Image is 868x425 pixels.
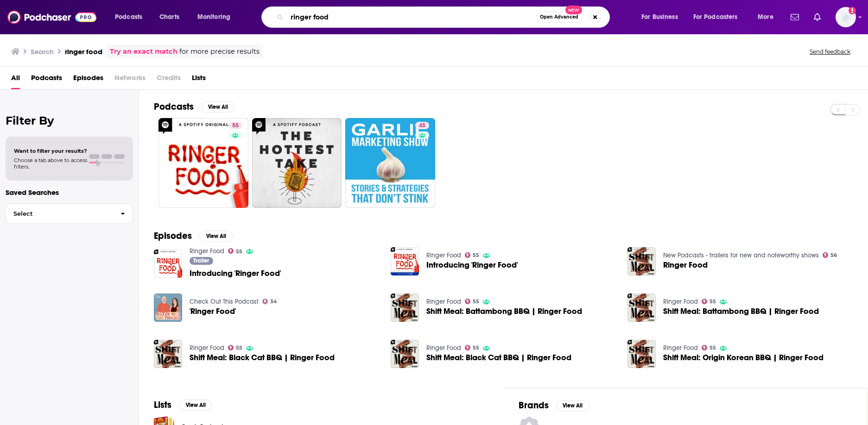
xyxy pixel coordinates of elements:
[31,47,54,56] h3: Search
[540,15,578,19] span: Open Advanced
[465,299,480,304] a: 55
[627,247,656,275] img: Ringer Food
[190,298,259,306] a: Check Out This Podcast
[14,157,87,170] span: Choose a tab above to access filters.
[179,400,212,411] button: View All
[190,269,281,277] a: Introducing 'Ringer Food'
[426,344,461,352] a: Ringer Food
[519,400,589,411] a: BrandsView All
[663,307,819,315] a: Shift Meal: Battambong BBQ | Ringer Food
[465,345,480,350] a: 55
[787,9,803,25] a: Show notifications dropdown
[6,114,133,127] h2: Filter By
[473,300,479,304] span: 55
[262,299,278,304] a: 34
[228,345,243,350] a: 55
[830,253,837,257] span: 56
[687,10,751,25] button: open menu
[663,298,698,306] a: Ringer Food
[836,7,856,27] span: Logged in as rowan.sullivan
[693,11,738,24] span: For Podcasters
[199,231,233,242] button: View All
[663,344,698,352] a: Ringer Food
[154,230,233,242] a: EpisodesView All
[345,118,435,208] a: 45
[627,340,656,368] img: Shift Meal: Origin Korean BBQ | Ringer Food
[663,261,708,269] a: Ringer Food
[519,400,549,411] h2: Brands
[115,11,142,24] span: Podcasts
[565,6,582,14] span: New
[663,354,824,362] a: Shift Meal: Origin Korean BBQ | Ringer Food
[154,101,234,112] a: PodcastsView All
[7,8,96,26] img: Podchaser - Follow, Share and Rate Podcasts
[836,7,856,27] button: Show profile menu
[391,294,419,322] img: Shift Meal: Battambong BBQ | Ringer Food
[751,10,785,25] button: open menu
[627,294,656,322] a: Shift Meal: Battambong BBQ | Ringer Food
[179,46,260,57] span: for more precise results
[473,346,479,350] span: 55
[426,261,518,269] a: Introducing 'Ringer Food'
[190,307,236,315] a: 'Ringer Food'
[270,300,277,304] span: 34
[192,70,206,89] span: Lists
[31,70,62,89] span: Podcasts
[190,354,335,362] a: Shift Meal: Black Cat BBQ | Ringer Food
[190,344,224,352] a: Ringer Food
[154,399,212,411] a: ListsView All
[710,300,716,304] span: 55
[157,70,181,89] span: Credits
[193,258,209,263] span: Trailer
[158,118,248,208] a: 55
[11,70,20,89] a: All
[758,11,773,24] span: More
[426,298,461,306] a: Ringer Food
[6,203,133,224] button: Select
[190,247,224,255] a: Ringer Food
[232,121,239,131] span: 55
[391,247,419,275] img: Introducing 'Ringer Food'
[197,11,230,24] span: Monitoring
[426,307,582,315] a: Shift Meal: Battambong BBQ | Ringer Food
[114,70,146,89] span: Networks
[6,211,113,217] span: Select
[807,48,853,56] button: Send feedback
[536,12,583,23] button: Open AdvancedNew
[154,101,194,112] h2: Podcasts
[65,47,102,56] h3: ringer food
[236,250,242,254] span: 55
[159,11,179,24] span: Charts
[663,251,819,259] a: New Podcasts - trailers for new and noteworthy shows
[287,10,536,25] input: Search podcasts, credits, & more...
[191,10,242,25] button: open menu
[465,252,480,258] a: 55
[836,7,856,27] img: User Profile
[154,250,182,278] img: Introducing 'Ringer Food'
[419,121,425,131] span: 45
[154,340,182,368] img: Shift Meal: Black Cat BBQ | Ringer Food
[73,70,103,89] a: Episodes
[426,354,571,362] span: Shift Meal: Black Cat BBQ | Ringer Food
[823,252,837,258] a: 56
[473,253,479,257] span: 55
[201,101,234,112] button: View All
[236,346,242,350] span: 55
[6,188,133,197] p: Saved Searches
[391,340,419,368] img: Shift Meal: Black Cat BBQ | Ringer Food
[108,10,154,25] button: open menu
